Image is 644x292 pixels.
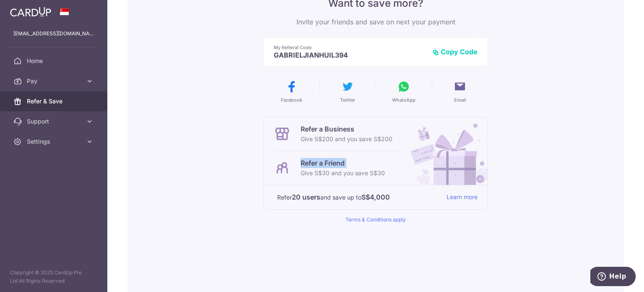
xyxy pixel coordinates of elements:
[27,57,82,65] span: Home
[392,97,415,103] span: WhatsApp
[340,97,355,103] span: Twitter
[19,6,36,13] span: Help
[454,97,466,103] span: Email
[323,80,372,103] button: Twitter
[274,51,426,59] p: GABRIELJIANHUIL394
[10,7,51,17] img: CardUp
[27,117,82,126] span: Support
[403,117,488,185] img: Refer
[301,134,392,144] p: Give S$200 and you save S$200
[379,80,428,103] button: WhatsApp
[281,97,302,103] span: Facebook
[13,29,94,38] p: [EMAIL_ADDRESS][DOMAIN_NAME]
[267,80,316,103] button: Facebook
[447,192,478,203] a: Learn more
[301,158,385,168] p: Refer a Friend
[292,192,320,202] strong: 20 users
[274,44,426,51] p: My Referral Code
[27,137,82,146] span: Settings
[345,216,406,223] a: Terms & Conditions apply
[301,168,385,178] p: Give S$30 and you save S$30
[432,47,478,56] button: Copy Code
[361,192,390,202] strong: S$4,000
[27,97,82,105] span: Refer & Save
[301,124,392,134] p: Refer a Business
[590,267,636,288] iframe: Opens a widget where you can find more information
[27,77,82,85] span: Pay
[435,80,485,103] button: Email
[277,192,440,203] p: Refer and save up to
[263,17,488,27] p: Invite your friends and save on next your payment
